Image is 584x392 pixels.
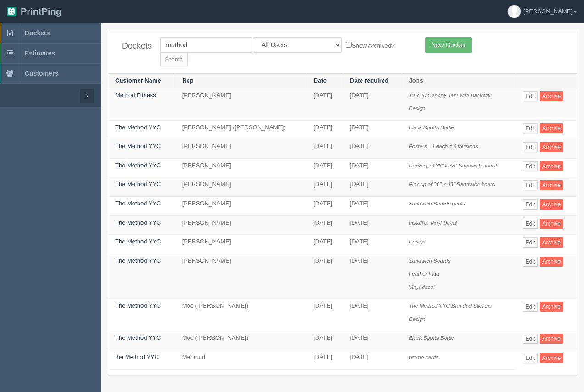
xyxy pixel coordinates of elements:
[175,215,307,235] td: [PERSON_NAME]
[115,124,161,131] a: The Method YYC
[314,77,327,84] a: Date
[409,335,454,341] i: Black Sports Bottle
[343,254,402,299] td: [DATE]
[523,334,538,344] a: Edit
[409,303,492,309] i: The Method YYC Branded Stickers
[175,88,307,120] td: [PERSON_NAME]
[409,284,434,290] i: Vinyl decal
[540,353,563,363] a: Archive
[346,42,352,48] input: Show Archived?
[306,88,343,120] td: [DATE]
[175,158,307,177] td: [PERSON_NAME]
[409,162,497,168] i: Delivery of 36" x 48" Sandwich board
[306,177,343,197] td: [DATE]
[540,199,563,210] a: Archive
[182,77,194,84] a: Rep
[115,219,161,226] a: The Method YYC
[306,139,343,159] td: [DATE]
[523,142,538,152] a: Edit
[540,123,563,133] a: Archive
[306,196,343,215] td: [DATE]
[523,91,538,101] a: Edit
[343,139,402,159] td: [DATE]
[115,200,161,207] a: The Method YYC
[409,124,454,130] i: Black Sports Bottle
[523,302,538,312] a: Edit
[540,257,563,267] a: Archive
[175,254,307,299] td: [PERSON_NAME]
[175,139,307,159] td: [PERSON_NAME]
[115,257,161,264] a: The Method YYC
[175,350,307,370] td: Mehmud
[306,350,343,370] td: [DATE]
[115,181,161,188] a: The Method YYC
[115,353,159,360] a: the Method YYC
[175,177,307,197] td: [PERSON_NAME]
[540,237,563,248] a: Archive
[25,70,58,77] span: Customers
[409,200,465,206] i: Sandwich Boards prints
[540,142,563,152] a: Archive
[115,143,161,149] a: The Method YYC
[160,37,252,53] input: Customer Name
[540,161,563,171] a: Archive
[306,158,343,177] td: [DATE]
[523,237,538,248] a: Edit
[523,219,538,229] a: Edit
[523,180,538,190] a: Edit
[115,238,161,245] a: The Method YYC
[343,350,402,370] td: [DATE]
[540,219,563,229] a: Archive
[306,215,343,235] td: [DATE]
[409,143,478,149] i: Posters - 1 each x 9 versions
[523,161,538,171] a: Edit
[306,120,343,139] td: [DATE]
[343,88,402,120] td: [DATE]
[523,123,538,133] a: Edit
[409,271,439,276] i: Feather Flag
[306,331,343,350] td: [DATE]
[343,215,402,235] td: [DATE]
[343,177,402,197] td: [DATE]
[160,53,188,66] input: Search
[343,235,402,254] td: [DATE]
[409,238,425,244] i: Design
[523,199,538,210] a: Edit
[175,120,307,139] td: [PERSON_NAME] ([PERSON_NAME])
[346,40,395,50] label: Show Archived?
[409,105,425,111] i: Design
[409,181,495,187] i: Pick up of 36" x 48" Sandwich board
[175,299,307,331] td: Moe ([PERSON_NAME])
[175,196,307,215] td: [PERSON_NAME]
[508,5,521,18] img: avatar_default-7531ab5dedf162e01f1e0bb0964e6a185e93c5c22dfe317fb01d7f8cd2b1632c.jpg
[523,257,538,267] a: Edit
[409,316,425,322] i: Design
[409,92,492,98] i: 10 x 10 Canopy Tent with Backwall
[306,254,343,299] td: [DATE]
[343,158,402,177] td: [DATE]
[343,120,402,139] td: [DATE]
[523,353,538,363] a: Edit
[343,331,402,350] td: [DATE]
[175,331,307,350] td: Moe ([PERSON_NAME])
[115,302,161,309] a: The Method YYC
[540,180,563,190] a: Archive
[409,354,439,360] i: promo cards
[115,162,161,169] a: The Method YYC
[343,196,402,215] td: [DATE]
[306,235,343,254] td: [DATE]
[175,235,307,254] td: [PERSON_NAME]
[115,92,156,99] a: Method Fitness
[306,299,343,331] td: [DATE]
[343,299,402,331] td: [DATE]
[540,91,563,101] a: Archive
[115,334,161,341] a: The Method YYC
[402,74,516,88] th: Jobs
[409,220,457,226] i: Install of Vinyl Decal
[409,258,451,264] i: Sandwich Boards
[25,29,50,37] span: Dockets
[7,7,16,16] img: logo-3e63b451c926e2ac314895c53de4908e5d424f24456219fb08d385ab2e579770.png
[115,77,161,84] a: Customer Name
[122,42,146,51] h4: Dockets
[540,334,563,344] a: Archive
